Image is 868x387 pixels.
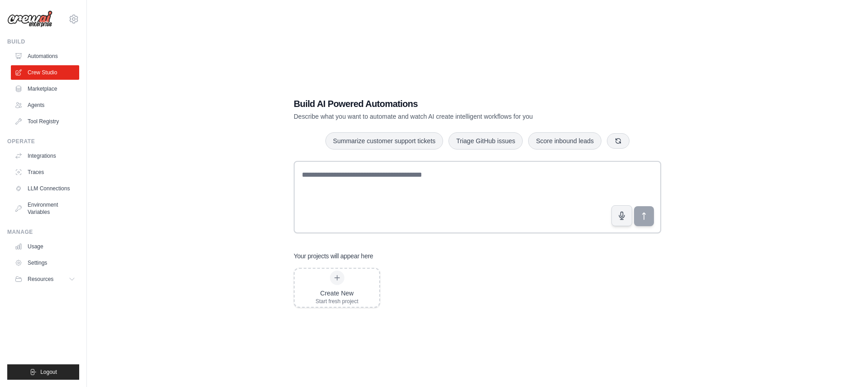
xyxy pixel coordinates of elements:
div: Build [7,38,79,45]
div: Start fresh project [315,298,358,305]
div: Manage [7,228,79,236]
a: Integrations [11,149,79,163]
a: Tool Registry [11,114,79,129]
a: Traces [11,165,79,179]
a: Automations [11,49,79,63]
a: Usage [11,239,79,254]
button: Triage GitHub issues [448,132,523,150]
span: Resources [28,276,53,283]
span: Logout [40,368,57,376]
div: Operate [7,138,79,145]
p: Describe what you want to automate and watch AI create intelligent workflows for you [294,112,598,121]
button: Score inbound leads [528,132,601,150]
a: Environment Variables [11,198,79,219]
h1: Build AI Powered Automations [294,97,598,110]
button: Get new suggestions [607,133,630,149]
a: Agents [11,98,79,112]
button: Resources [11,272,79,286]
h3: Your projects will appear here [294,252,373,261]
button: Click to speak your automation idea [611,205,632,226]
img: Logo [7,10,52,28]
a: Settings [11,256,79,270]
button: Summarize customer support tickets [325,132,443,150]
a: Crew Studio [11,65,79,80]
a: LLM Connections [11,181,79,196]
div: Create New [315,289,358,298]
a: Marketplace [11,82,79,96]
button: Logout [7,364,79,380]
